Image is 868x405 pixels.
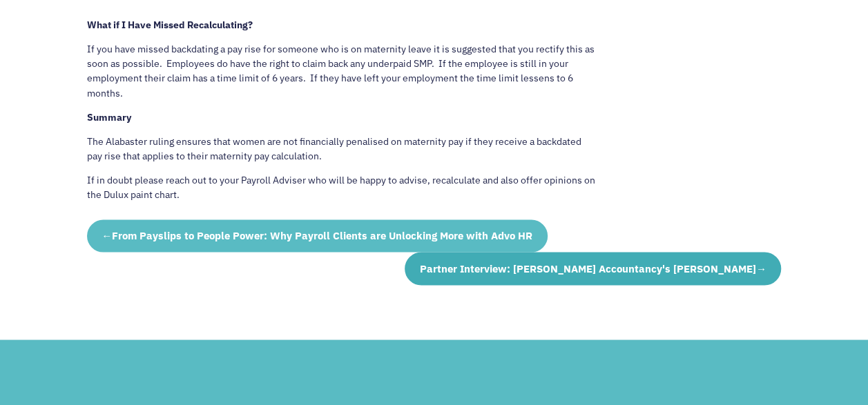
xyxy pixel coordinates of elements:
p: If in doubt please reach out to your Payroll Adviser who will be happy to advise, recalculate and... [87,172,598,201]
p: If you have missed backdating a pay rise for someone who is on maternity leave it is suggested th... [87,42,598,110]
a: Partner Interview: [PERSON_NAME] Accountancy's [PERSON_NAME]→ [405,252,781,285]
span: → [756,261,766,275]
span: Partner Interview: [PERSON_NAME] Accountancy's [PERSON_NAME] [420,261,756,275]
p: The Alabaster ruling ensures that women are not financially penalised on maternity pay if they re... [87,134,598,172]
a: ←From Payslips to People Power: Why Payroll Clients are Unlocking More with Advo HR [87,219,548,253]
span: From Payslips to People Power: Why Payroll Clients are Unlocking More with Advo HR [112,228,532,241]
span: ← [102,228,112,241]
strong: Summary [87,110,131,123]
